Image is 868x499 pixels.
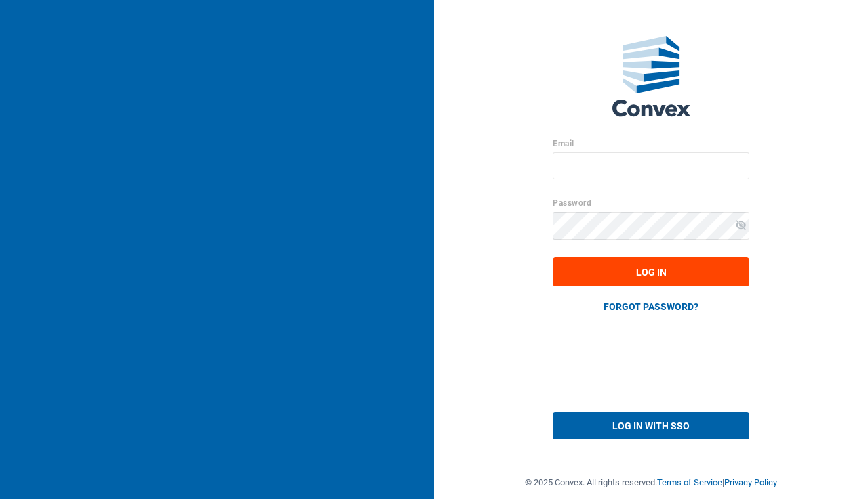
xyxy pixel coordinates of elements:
[553,137,749,150] label: Email
[636,267,667,277] span: LOG IN
[612,420,690,431] span: LOG IN WITH SSO
[553,197,749,209] label: Password
[604,300,698,314] a: FORGOT PASSWORD?
[657,477,722,487] a: Terms of Service
[724,477,777,487] a: Privacy Policy
[553,257,749,287] button: LOG IN
[553,412,749,439] button: LOG IN WITH SSO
